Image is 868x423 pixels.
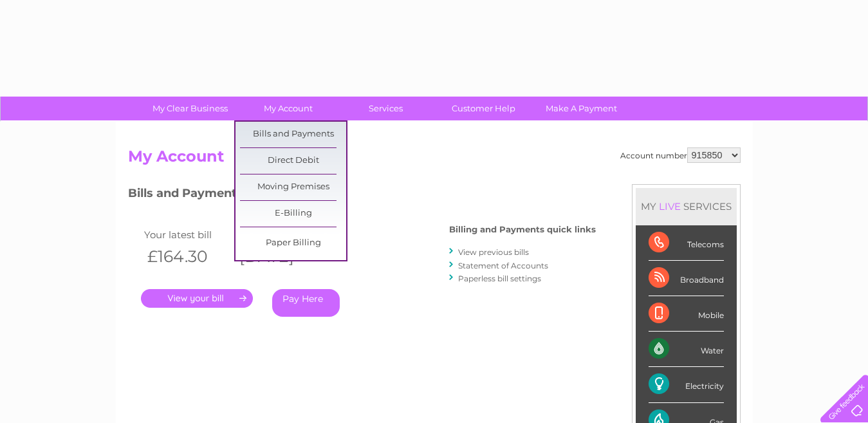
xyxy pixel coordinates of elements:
th: £164.30 [141,243,234,270]
th: [DATE] [233,243,326,270]
a: View previous bills [458,247,529,257]
a: Bills and Payments [240,122,346,147]
td: Your latest bill [141,226,234,243]
h2: My Account [128,147,741,172]
a: Pay Here [272,289,340,317]
div: Account number [620,147,741,163]
div: LIVE [656,200,683,212]
div: Mobile [649,296,724,332]
a: E-Billing [240,201,346,227]
a: Make A Payment [528,97,634,120]
a: Customer Help [430,97,537,120]
div: MY SERVICES [636,188,737,225]
a: Paper Billing [240,230,346,256]
td: Invoice date [233,226,326,243]
a: My Clear Business [137,97,243,120]
h3: Bills and Payments [128,184,596,207]
a: Direct Debit [240,148,346,174]
a: Statement of Accounts [458,261,548,270]
div: Broadband [649,261,724,296]
a: My Account [235,97,341,120]
h4: Billing and Payments quick links [449,225,596,234]
a: Services [333,97,439,120]
a: Paperless bill settings [458,274,541,283]
div: Telecoms [649,225,724,261]
a: Moving Premises [240,174,346,200]
a: . [141,289,253,308]
div: Water [649,332,724,367]
div: Electricity [649,367,724,402]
